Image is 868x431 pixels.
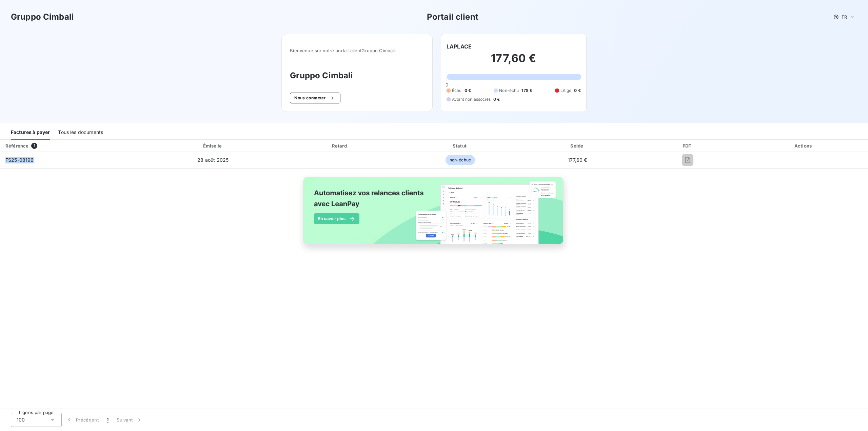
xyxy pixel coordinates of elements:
span: 0 € [465,87,471,94]
span: 1 [107,416,108,423]
span: Litige [560,87,571,94]
button: Suivant [113,413,147,427]
span: Échu [452,87,462,94]
div: Statut [402,142,518,149]
span: Bienvenue sur votre portail client Gruppo Cimbali . [290,48,424,53]
div: Factures à payer [11,125,50,140]
button: Nous contacter [290,93,340,103]
div: Référence [5,143,28,149]
span: 177,60 € [568,157,587,163]
span: Non-échu [499,87,519,94]
div: Retard [280,142,399,149]
span: FR [842,14,847,20]
h2: 177,60 € [447,52,581,72]
span: non-échue [446,155,475,165]
span: 0 € [493,96,500,102]
h3: Gruppo Cimbali [11,11,74,23]
img: banner [297,173,571,256]
div: Émise le [148,142,278,149]
div: Solde [521,142,634,149]
div: PDF [637,142,738,149]
span: Avoirs non associés [452,96,491,102]
h6: LAPLACE [447,42,472,51]
span: 178 € [521,87,532,94]
div: Actions [741,142,867,149]
h3: Gruppo Cimbali [290,70,424,82]
div: Tous les documents [58,125,103,140]
button: Précédent [62,413,103,427]
span: FS25-08196 [5,157,34,163]
span: 100 [17,416,25,423]
span: 1 [31,143,37,149]
span: 28 août 2025 [197,157,229,163]
h3: Portail client [427,11,478,23]
span: 0 € [574,87,580,94]
button: 1 [103,413,113,427]
span: 0 [446,82,448,87]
